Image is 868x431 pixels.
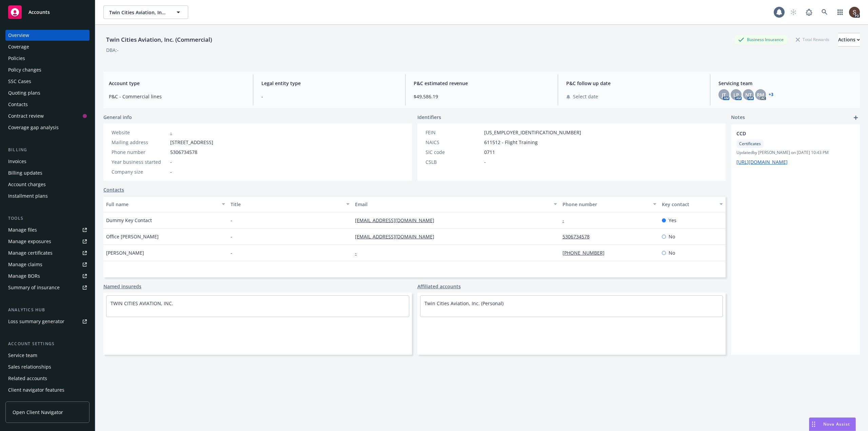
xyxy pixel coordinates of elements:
[718,80,854,87] span: Servicing team
[731,114,745,122] span: Notes
[231,217,232,224] span: -
[484,139,538,146] span: 611512 - Flight Training
[8,224,37,235] div: Manage files
[5,236,90,247] span: Manage exposures
[849,7,860,18] img: photo
[352,196,560,212] button: Email
[5,282,90,293] a: Summary of insurance
[109,93,245,100] span: P&C - Commercial lines
[426,129,481,136] div: FEIN
[802,5,816,19] a: Report a Bug
[426,158,481,165] div: CSLB
[8,41,29,52] div: Coverage
[8,236,51,247] div: Manage exposures
[563,233,595,240] a: 5306734578
[484,149,495,156] span: 0711
[111,300,173,307] a: TWIN CITIES AVIATION, INC.
[426,149,481,156] div: SIC code
[5,373,90,384] a: Related accounts
[414,80,550,87] span: P&C estimated revenue
[5,215,90,222] div: Tools
[8,156,26,167] div: Invoices
[8,122,59,133] div: Coverage gap analysis
[5,361,90,372] a: Sales relationships
[669,217,676,224] span: Yes
[231,201,342,208] div: Title
[170,149,197,156] span: 5306734578
[722,91,726,98] span: JT
[5,30,90,41] a: Overview
[228,196,352,212] button: Title
[823,421,850,427] span: Nova Assist
[170,158,172,165] span: -
[787,5,800,19] a: Start snowing
[112,139,167,146] div: Mailing address
[731,124,860,171] div: CCDCertificatesUpdatedby [PERSON_NAME] on [DATE] 10:43 PM[URL][DOMAIN_NAME]
[573,93,598,100] span: Select date
[5,340,90,347] div: Account settings
[112,168,167,175] div: Company size
[852,114,860,122] a: add
[5,41,90,52] a: Coverage
[5,64,90,75] a: Policy changes
[5,87,90,98] a: Quoting plans
[566,80,702,87] span: P&C follow up date
[5,122,90,133] a: Coverage gap analysis
[5,76,90,87] a: SSC Cases
[112,129,167,136] div: Website
[809,418,818,431] div: Drag to move
[106,233,159,240] span: Office [PERSON_NAME]
[103,196,228,212] button: Full name
[735,35,787,44] div: Business Insurance
[484,129,581,136] span: [US_EMPLOYER_IDENTIFICATION_NUMBER]
[669,233,675,240] span: No
[739,141,761,147] span: Certificates
[736,130,837,137] span: CCD
[103,35,215,44] div: Twin Cities Aviation, Inc. (Commercial)
[5,271,90,281] a: Manage BORs
[355,233,440,240] a: [EMAIL_ADDRESS][DOMAIN_NAME]
[8,99,28,110] div: Contacts
[112,158,167,165] div: Year business started
[5,259,90,270] a: Manage claims
[426,139,481,146] div: NAICS
[231,233,232,240] span: -
[838,33,860,46] div: Actions
[8,373,47,384] div: Related accounts
[170,139,213,146] span: [STREET_ADDRESS]
[5,99,90,110] a: Contacts
[103,114,132,121] span: General info
[8,30,29,41] div: Overview
[8,350,37,361] div: Service team
[8,271,40,281] div: Manage BORs
[8,64,41,75] div: Policy changes
[5,350,90,361] a: Service team
[13,409,63,416] span: Open Client Navigator
[8,76,31,87] div: SSC Cases
[8,87,40,98] div: Quoting plans
[792,35,833,44] div: Total Rewards
[112,149,167,156] div: Phone number
[818,5,831,19] a: Search
[8,248,53,258] div: Manage certificates
[28,9,50,15] span: Accounts
[5,316,90,327] a: Loss summary generator
[414,93,550,100] span: $49,586.19
[170,168,172,175] span: -
[560,196,659,212] button: Phone number
[8,385,64,395] div: Client navigator features
[563,201,649,208] div: Phone number
[5,191,90,201] a: Installment plans
[106,217,152,224] span: Dummy Key Contact
[659,196,726,212] button: Key contact
[5,168,90,178] a: Billing updates
[103,186,124,193] a: Contacts
[109,9,168,16] span: Twin Cities Aviation, Inc. (Commercial)
[662,201,715,208] div: Key contact
[8,316,64,327] div: Loss summary generator
[109,80,245,87] span: Account type
[8,168,42,178] div: Billing updates
[669,249,675,256] span: No
[355,217,440,223] a: [EMAIL_ADDRESS][DOMAIN_NAME]
[809,417,856,431] button: Nova Assist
